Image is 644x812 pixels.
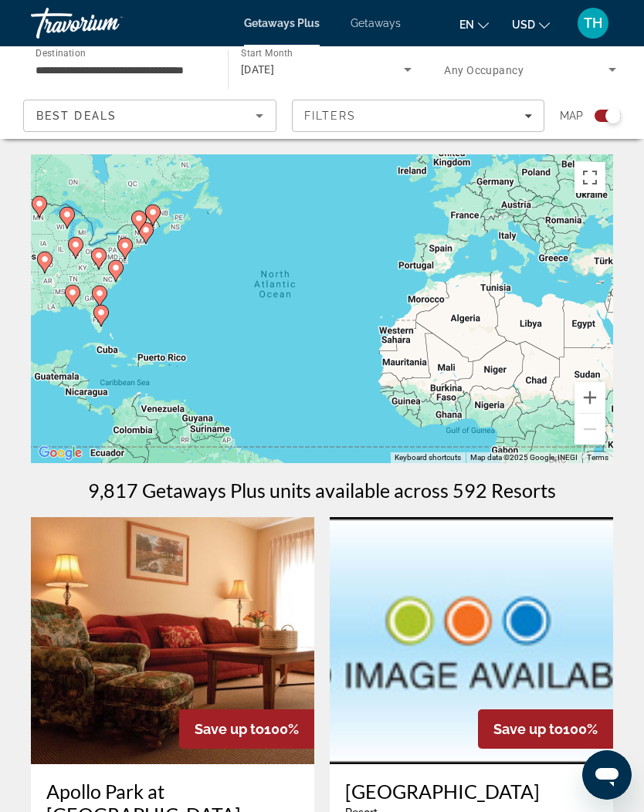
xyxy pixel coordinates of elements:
a: Open this area in Google Maps (opens a new window) [35,443,86,463]
span: USD [512,19,535,31]
a: Getaways [351,17,401,29]
iframe: Button to launch messaging window [582,750,632,800]
span: Best Deals [36,110,117,122]
button: Keyboard shortcuts [395,452,461,463]
a: Travorium [31,3,185,43]
span: Save up to [493,721,563,737]
mat-select: Sort by [36,107,263,125]
h1: 9,817 Getaways Plus units available across 592 Resorts [88,479,556,502]
button: Change language [459,13,489,36]
img: Google [35,443,86,463]
span: Destination [36,47,86,58]
a: Getaways Plus [244,17,320,29]
button: Zoom in [575,382,605,413]
span: Any Occupancy [444,64,524,76]
button: User Menu [573,7,613,39]
span: Map [560,105,583,127]
span: Start Month [241,48,293,59]
input: Select destination [36,61,208,80]
a: Terms (opens in new tab) [587,453,608,462]
span: Map data ©2025 Google, INEGI [470,453,578,462]
button: Change currency [512,13,550,36]
img: Apollo Park at Vail [31,517,314,764]
button: Toggle fullscreen view [575,162,605,193]
span: TH [584,15,602,31]
a: [GEOGRAPHIC_DATA] [345,780,598,803]
img: Courtyard Resort [330,517,613,764]
div: 100% [478,709,613,749]
span: Filters [304,110,357,122]
span: en [459,19,474,31]
span: Save up to [195,721,264,737]
div: 100% [179,709,314,749]
button: Filters [292,100,545,132]
span: [DATE] [241,63,275,76]
button: Zoom out [575,414,605,445]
